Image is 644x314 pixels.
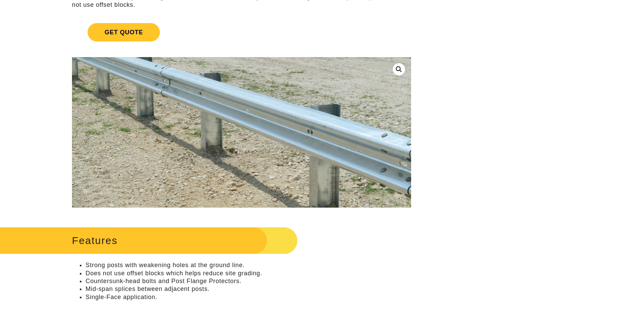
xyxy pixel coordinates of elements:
[88,23,160,41] span: Get Quote
[86,269,411,277] li: Does not use offset blocks which helps reduce site grading.
[86,277,411,285] li: Countersunk-head bolts and Post Flange Protectors.
[86,285,411,293] li: Mid-span splices between adjacent posts.
[72,15,411,50] a: Get Quote
[86,293,411,301] li: Single-Face application.
[86,261,411,269] li: Strong posts with weakening holes at the ground line.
